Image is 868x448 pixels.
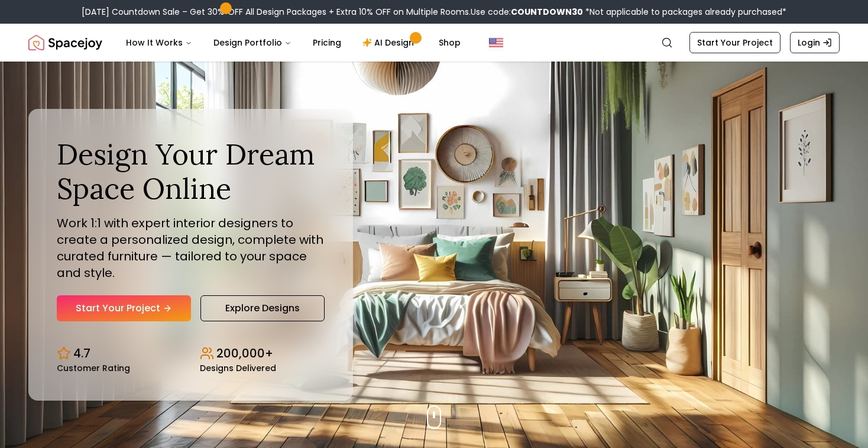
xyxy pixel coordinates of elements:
a: Explore Designs [200,295,325,321]
small: Customer Rating [57,364,130,372]
p: 200,000+ [216,345,273,362]
p: Work 1:1 with expert interior designers to create a personalized design, complete with curated fu... [57,215,325,281]
a: Login [790,32,840,53]
div: Design stats [57,336,325,372]
a: Start Your Project [57,295,191,321]
span: Use code: [471,6,583,18]
img: United States [489,36,503,50]
nav: Main [116,31,470,54]
span: *Not applicable to packages already purchased* [583,6,786,18]
a: AI Design [353,31,427,54]
nav: Global [28,24,840,62]
h1: Design Your Dream Space Online [57,137,325,205]
a: Shop [429,31,470,54]
button: How It Works [116,31,202,54]
a: Start Your Project [689,32,780,53]
img: Spacejoy Logo [28,31,102,54]
b: COUNTDOWN30 [511,6,583,18]
div: [DATE] Countdown Sale – Get 30% OFF All Design Packages + Extra 10% OFF on Multiple Rooms. [82,6,786,18]
p: 4.7 [73,345,90,362]
small: Designs Delivered [200,364,276,372]
a: Pricing [303,31,351,54]
button: Design Portfolio [204,31,301,54]
a: Spacejoy [28,31,102,54]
